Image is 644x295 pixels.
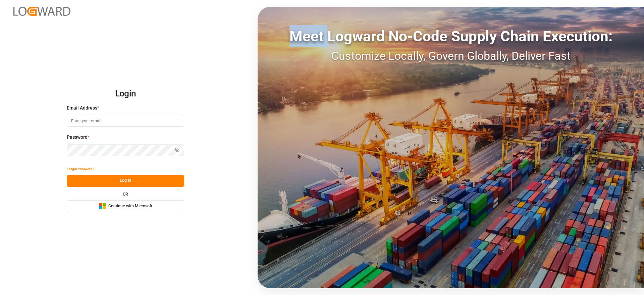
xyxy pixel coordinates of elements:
div: Meet Logward No-Code Supply Chain Execution: [258,25,644,47]
button: Forgot Password? [67,163,94,175]
span: Continue with Microsoft [108,203,152,209]
button: Continue with Microsoft [67,200,184,212]
span: Email Address [67,104,97,112]
small: OR [123,192,128,196]
span: Password [67,134,88,141]
button: Log In [67,175,184,187]
img: Logward_new_orange.png [13,7,70,16]
input: Enter your email [67,115,184,127]
div: Customize Locally, Govern Globally, Deliver Fast [258,47,644,65]
h2: Login [67,83,184,104]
